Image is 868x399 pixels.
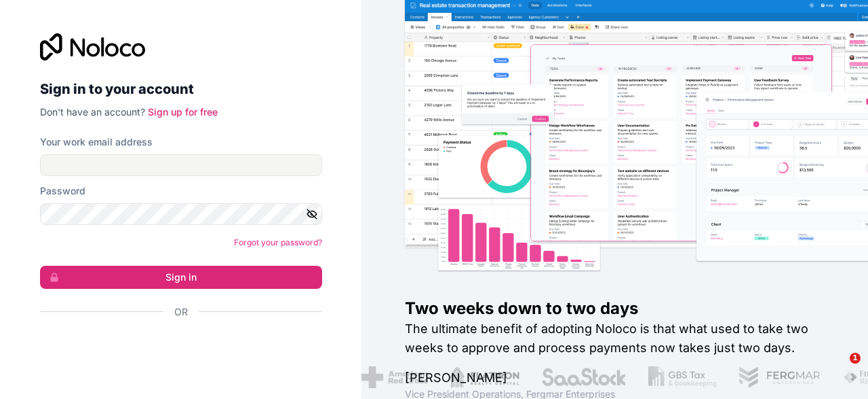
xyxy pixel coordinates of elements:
h1: Two weeks down to two days [405,298,825,319]
input: Email address [40,154,322,176]
h2: The ultimate benefit of adopting Noloco is that what used to take two weeks to approve and proces... [405,319,825,358]
span: Don't have an account? [40,106,145,118]
span: 1 [850,353,861,364]
label: Your work email address [40,135,153,149]
img: /assets/american-red-cross-BAupjrZR.png [361,366,427,388]
h1: [PERSON_NAME] [405,368,825,387]
label: Password [40,184,85,198]
span: Or [174,305,188,319]
iframe: Bouton "Se connecter avec Google" [33,334,318,364]
input: Password [40,203,322,225]
a: Sign up for free [148,106,218,118]
iframe: Intercom live chat [822,353,854,385]
a: Forgot your password? [234,237,322,247]
button: Sign in [40,266,322,289]
h2: Sign in to your account [40,77,322,101]
div: Se connecter avec Google. S'ouvre dans un nouvel onglet. [40,334,311,364]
